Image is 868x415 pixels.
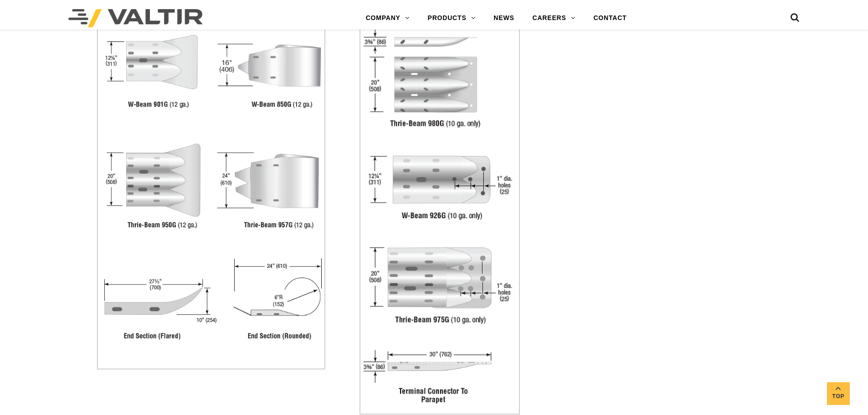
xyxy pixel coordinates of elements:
[827,391,850,402] span: Top
[827,382,850,405] a: Top
[419,9,485,27] a: PRODUCTS
[357,9,419,27] a: COMPANY
[524,9,585,27] a: CAREERS
[484,9,523,27] a: NEWS
[68,9,203,27] img: Valtir
[584,9,636,27] a: CONTACT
